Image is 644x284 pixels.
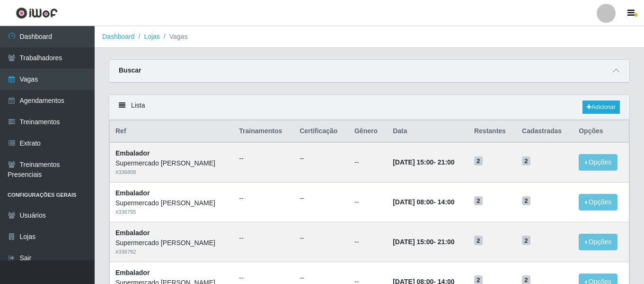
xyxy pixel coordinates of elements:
[393,238,454,246] strong: -
[300,193,343,203] ul: --
[438,198,455,206] time: 14:00
[349,120,387,143] th: Gênero
[438,158,455,166] time: 21:00
[95,26,644,48] nav: breadcrumb
[393,238,433,246] time: [DATE] 15:00
[109,95,629,120] div: Lista
[468,120,516,143] th: Restantes
[573,120,629,143] th: Opções
[522,236,530,245] span: 2
[349,222,387,262] td: --
[115,208,228,216] div: # 336795
[115,149,150,157] strong: Embalador
[300,233,343,243] ul: --
[110,120,234,143] th: Ref
[16,7,58,19] img: CoreUI Logo
[144,33,159,40] a: Lojas
[438,238,455,246] time: 21:00
[516,120,573,143] th: Cadastradas
[115,198,228,208] div: Supermercado [PERSON_NAME]
[115,189,150,197] strong: Embalador
[579,234,618,250] button: Opções
[349,183,387,222] td: --
[239,154,288,164] ul: --
[115,248,228,256] div: # 336782
[115,229,150,237] strong: Embalador
[115,238,228,248] div: Supermercado [PERSON_NAME]
[522,156,530,166] span: 2
[300,154,343,164] ul: --
[160,32,188,42] li: Vagas
[300,273,343,283] ul: --
[579,194,618,211] button: Opções
[582,101,620,114] a: Adicionar
[239,193,288,203] ul: --
[474,196,483,206] span: 2
[239,233,288,243] ul: --
[474,236,483,245] span: 2
[239,273,288,283] ul: --
[119,66,141,74] strong: Buscar
[115,269,150,276] strong: Embalador
[294,120,349,143] th: Certificação
[522,196,530,206] span: 2
[393,198,454,206] strong: -
[115,168,228,176] div: # 336808
[474,156,483,166] span: 2
[393,158,454,166] strong: -
[579,154,618,171] button: Opções
[393,198,433,206] time: [DATE] 08:00
[349,142,387,182] td: --
[233,120,294,143] th: Trainamentos
[102,33,135,40] a: Dashboard
[115,158,228,168] div: Supermercado [PERSON_NAME]
[387,120,468,143] th: Data
[393,158,433,166] time: [DATE] 15:00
